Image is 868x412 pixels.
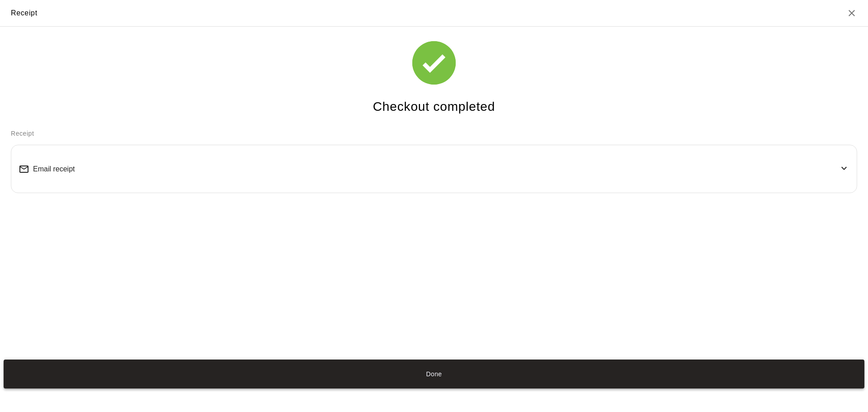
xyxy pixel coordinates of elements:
[373,99,495,115] h4: Checkout completed
[11,129,857,138] p: Receipt
[11,7,38,19] div: Receipt
[846,8,857,19] button: Close
[4,360,864,388] button: Done
[33,165,75,173] span: Email receipt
